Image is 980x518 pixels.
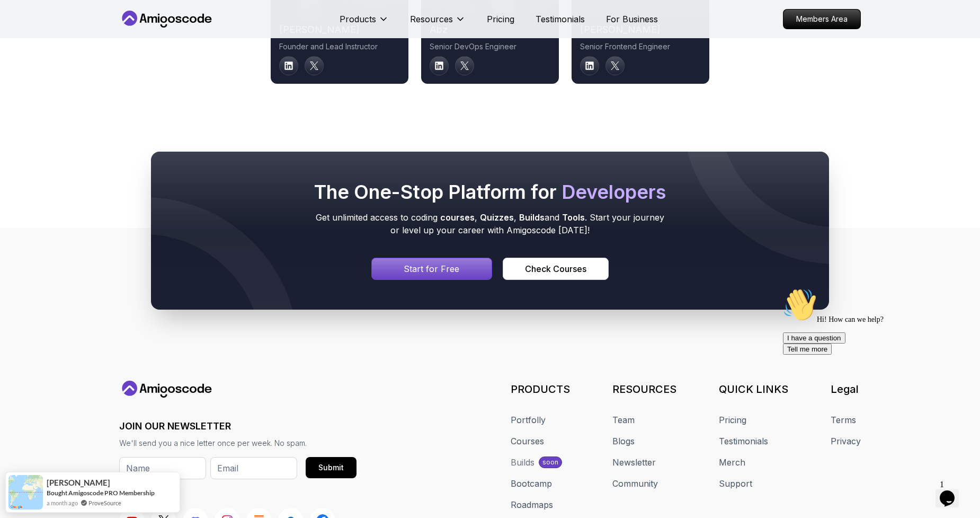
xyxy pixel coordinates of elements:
span: Hi! How can we help? [4,32,105,40]
h3: RESOURCES [612,382,676,397]
button: I have a question [4,49,67,60]
p: Senior DevOps Engineer [430,41,550,52]
a: Pricing [487,13,514,25]
span: Quizzes [480,212,514,223]
p: Products [340,13,376,25]
div: Check Courses [525,262,586,275]
span: [PERSON_NAME] [47,478,110,487]
button: Products [340,13,389,34]
h3: QUICK LINKS [719,382,788,397]
div: Submit [318,462,344,473]
a: Amigoscode PRO Membership [68,489,155,497]
a: Testimonials [536,13,585,25]
a: Courses page [503,258,609,280]
a: For Business [606,13,658,25]
p: Members Area [783,10,860,29]
button: Resources [410,13,466,34]
input: Email [210,457,297,479]
h3: PRODUCTS [511,382,570,397]
a: Merch [719,456,745,469]
span: Builds [519,212,545,223]
a: ProveSource [88,498,121,507]
button: Submit [306,457,357,478]
div: 👋Hi! How can we help?I have a questionTell me more [4,4,195,71]
iframe: chat widget [779,284,969,470]
span: courses [440,212,475,223]
img: :wave: [4,4,38,38]
a: Portfolly [511,414,546,426]
a: Bootcamp [511,477,552,490]
button: Tell me more [4,60,53,71]
input: Name [119,457,206,479]
h2: The One-Stop Platform for [312,181,668,203]
a: Roadmaps [511,498,553,511]
p: We'll send you a nice letter once per week. No spam. [119,438,357,449]
span: Tools [562,212,585,223]
a: Courses [511,435,544,447]
iframe: chat widget [936,476,969,507]
a: Members Area [783,9,861,29]
h3: JOIN OUR NEWSLETTER [119,419,357,434]
a: Newsletter [612,456,656,469]
p: Founder and Lead Instructor [279,41,400,52]
a: Support [719,477,752,490]
p: Start for Free [404,262,459,275]
div: Builds [511,456,534,469]
span: a month ago [47,498,78,507]
p: Get unlimited access to coding , , and . Start your journey or level up your career with Amigosco... [312,211,668,236]
a: Pricing [719,414,746,426]
a: Signin page [371,258,492,280]
a: Community [612,477,658,490]
span: Developers [562,180,666,204]
p: soon [542,458,558,467]
a: Testimonials [719,435,768,447]
p: Resources [410,13,453,25]
a: Team [612,414,635,426]
img: provesource social proof notification image [8,475,43,510]
a: Blogs [612,435,635,447]
p: Senior Frontend Engineer [580,41,701,52]
span: Bought [47,489,67,497]
button: Check Courses [503,258,609,280]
